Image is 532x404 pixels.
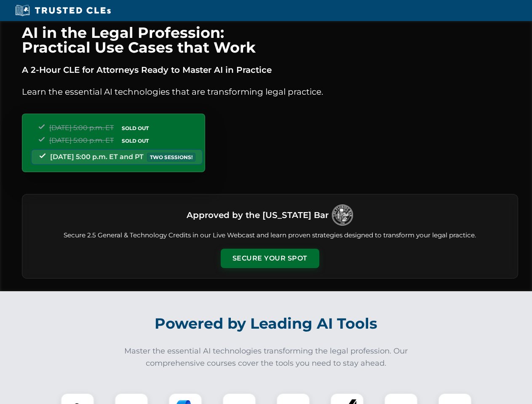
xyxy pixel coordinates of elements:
p: A 2-Hour CLE for Attorneys Ready to Master AI in Practice [22,63,518,77]
img: Trusted CLEs [13,4,113,17]
p: Secure 2.5 General & Technology Credits in our Live Webcast and learn proven strategies designed ... [32,231,508,240]
h3: Approved by the [US_STATE] Bar [187,207,329,223]
span: SOLD OUT [119,124,152,133]
h1: AI in the Legal Profession: Practical Use Cases that Work [22,25,518,55]
p: Learn the essential AI technologies that are transforming legal practice. [22,85,518,98]
p: Master the essential AI technologies transforming the legal profession. Our comprehensive courses... [119,345,414,369]
span: [DATE] 5:00 p.m. ET [49,124,114,132]
h2: Powered by Leading AI Tools [33,309,500,338]
span: SOLD OUT [119,136,152,145]
button: Secure Your Spot [221,249,319,268]
img: Logo [332,205,353,226]
span: [DATE] 5:00 p.m. ET [49,136,114,144]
